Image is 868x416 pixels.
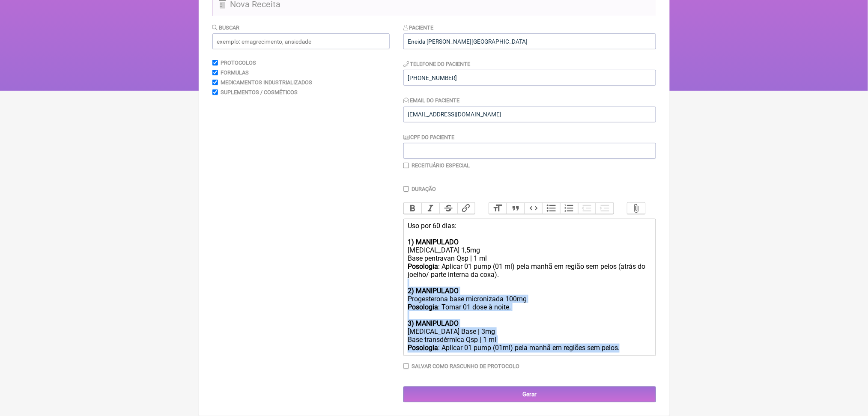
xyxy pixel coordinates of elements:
button: Quote [507,203,525,214]
label: Receituário Especial [412,162,470,169]
strong: Posologia [408,262,438,270]
strong: 1) MANIPULADO [408,238,459,246]
strong: 2) MANIPULADO [408,287,459,295]
button: Heading [489,203,507,214]
button: Italic [421,203,439,214]
label: Duração [412,186,436,192]
button: Bullets [542,203,560,214]
div: [MEDICAL_DATA] Base | 3mg [408,327,651,336]
label: Salvar como rascunho de Protocolo [412,363,519,369]
label: Paciente [403,24,434,31]
button: Increase Level [596,203,614,214]
strong: 3) MANIPULADO [408,319,459,327]
button: Numbers [560,203,578,214]
input: Gerar [403,386,656,402]
label: Email do Paciente [403,97,460,104]
button: Bold [404,203,422,214]
label: CPF do Paciente [403,134,455,140]
button: Attach Files [627,203,645,214]
div: Base transdérmica Qsp | 1 ml [408,336,651,344]
div: : Aplicar 01 pump (01ml) pela manhã em regiões sem pelos.ㅤ [408,344,651,353]
button: Link [457,203,475,214]
label: Protocolos [221,59,256,66]
input: exemplo: emagrecimento, ansiedade [212,33,390,49]
button: Code [525,203,543,214]
strong: Posologia [408,303,438,311]
div: Uso por 60 dias: [MEDICAL_DATA] 1,5mg Base pentravan Qsp | 1 ml : Aplicar 01 pump (01 ml) pela ma... [408,222,651,327]
strong: Posologia [408,344,438,352]
label: Suplementos / Cosméticos [221,89,298,95]
label: Buscar [212,24,240,31]
label: Telefone do Paciente [403,61,471,67]
label: Medicamentos Industrializados [221,79,312,86]
label: Formulas [221,69,249,76]
button: Strikethrough [439,203,457,214]
button: Decrease Level [578,203,596,214]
